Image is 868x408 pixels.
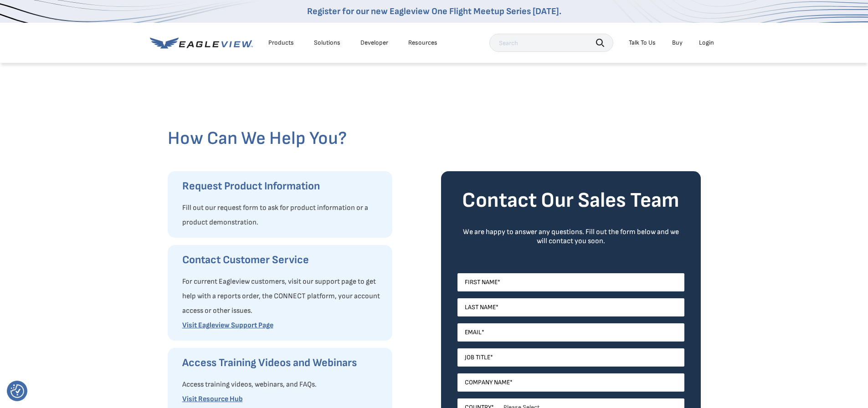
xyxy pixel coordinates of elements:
a: Developer [360,39,388,47]
h2: How Can We Help You? [168,127,701,149]
p: For current Eagleview customers, visit our support page to get help with a reports order, the CON... [182,275,383,318]
strong: Contact Our Sales Team [462,188,679,213]
div: We are happy to answer any questions. Fill out the form below and we will contact you soon. [457,228,684,246]
div: Products [268,39,294,47]
div: Talk To Us [629,39,656,47]
div: Resources [408,39,437,47]
button: Consent Preferences [10,384,24,398]
a: Register for our new Eagleview One Flight Meetup Series [DATE]. [307,6,561,17]
p: Access training videos, webinars, and FAQs. [182,377,383,392]
a: Buy [672,39,683,47]
img: Revisit consent button [10,384,24,398]
div: Solutions [314,39,340,47]
h3: Contact Customer Service [182,253,383,267]
a: Visit Resource Hub [182,395,243,403]
input: Search [489,34,613,52]
div: Login [699,39,714,47]
a: Visit Eagleview Support Page [182,321,273,330]
h3: Request Product Information [182,179,383,194]
h3: Access Training Videos and Webinars [182,356,383,370]
p: Fill out our request form to ask for product information or a product demonstration. [182,201,383,230]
